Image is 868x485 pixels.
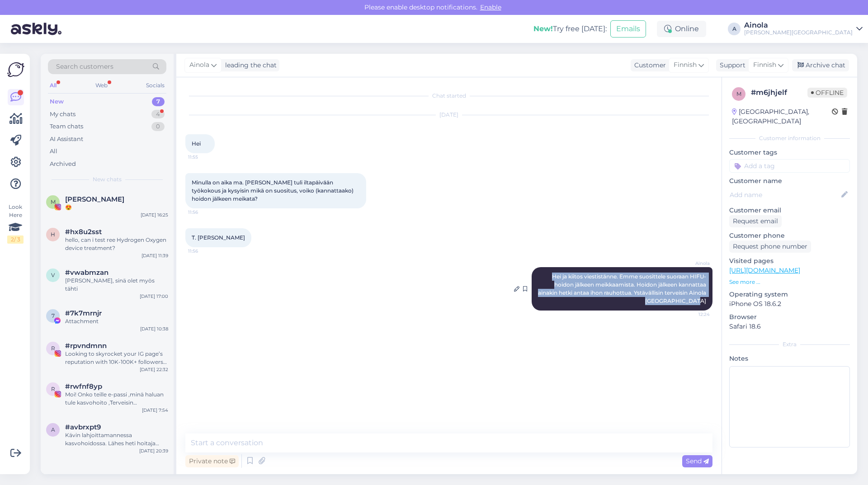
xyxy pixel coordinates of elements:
[65,268,108,277] span: #vwabmzan
[729,159,850,173] input: Add a tag
[65,195,124,203] span: Maija Sulku
[141,212,168,218] div: [DATE] 16:25
[744,22,853,29] div: Ainola
[729,266,800,274] a: [URL][DOMAIN_NAME]
[93,175,122,184] span: New chats
[674,60,697,70] span: Finnish
[189,60,209,70] span: Ainola
[729,290,850,299] p: Operating system
[140,293,168,300] div: [DATE] 17:00
[50,160,76,169] div: Archived
[729,340,850,348] div: Extra
[686,457,709,465] span: Send
[729,148,850,157] p: Customer tags
[65,236,168,252] div: hello, can i test ree Hydrogen Oxygen device treatment?
[610,20,646,38] button: Emails
[631,61,666,70] div: Customer
[192,140,201,147] span: Hei
[729,354,850,363] p: Notes
[65,391,168,407] div: Moi! Onko teille e-passi ,minä haluan tule kasvohoito ,Terveisin [PERSON_NAME]
[728,23,741,35] div: A
[51,386,55,392] span: r
[657,21,706,37] div: Online
[139,447,168,454] div: [DATE] 20:39
[151,122,165,131] div: 0
[744,29,853,36] div: [PERSON_NAME][GEOGRAPHIC_DATA]
[729,322,850,331] p: Safari 18.6
[142,252,168,259] div: [DATE] 11:39
[48,80,58,91] div: All
[50,147,57,156] div: All
[729,278,850,286] p: See more ...
[65,382,102,391] span: #rwfnf8yp
[65,317,168,325] div: Attachment
[50,110,75,119] div: My chats
[188,248,222,254] span: 11:56
[185,92,712,100] div: Chat started
[56,62,113,71] span: Search customers
[7,203,24,244] div: Look Here
[744,22,863,36] a: Ainola[PERSON_NAME][GEOGRAPHIC_DATA]
[51,198,56,205] span: M
[65,228,102,236] span: #hx8u2sst
[188,209,222,216] span: 11:56
[51,345,55,352] span: r
[7,235,24,244] div: 2 / 3
[144,80,166,91] div: Socials
[533,24,607,34] div: Try free [DATE]:
[729,206,850,215] p: Customer email
[538,273,708,304] span: Hei ja kiitos viestistänne. Emme suosittele suoraan HIFU- hoidon jälkeen meikkaamista. Hoidon jäl...
[729,215,782,227] div: Request email
[729,231,850,240] p: Customer phone
[51,272,55,278] span: v
[50,135,83,144] div: AI Assistant
[729,240,811,253] div: Request phone number
[730,190,840,200] input: Add name
[753,60,776,70] span: Finnish
[65,431,168,447] div: Kävin lahjoittamannessa kasvohoidossa. Lähes heti hoitaja alkoi tyrkyttämään kasvohoito joulua ha...
[222,61,277,70] div: leading the chat
[140,325,168,332] div: [DATE] 10:38
[477,3,504,11] span: Enable
[142,407,168,414] div: [DATE] 7:54
[192,234,245,241] span: T. [PERSON_NAME]
[185,111,712,119] div: [DATE]
[65,423,101,431] span: #avbrxpt9
[792,59,849,71] div: Archive chat
[736,90,741,97] span: m
[807,88,847,98] span: Offline
[729,134,850,142] div: Customer information
[51,231,55,238] span: h
[185,455,239,467] div: Private note
[50,97,64,106] div: New
[50,122,83,131] div: Team chats
[192,179,355,202] span: Minulla on aika ma. [PERSON_NAME] tuli iltapäivään työkokous ja kysyisin mikä on suositus, voiko ...
[732,107,832,126] div: [GEOGRAPHIC_DATA], [GEOGRAPHIC_DATA]
[65,309,102,317] span: #7k7mrnjr
[65,203,168,212] div: 😍
[65,277,168,293] div: [PERSON_NAME], sinä olet myös tähti
[729,176,850,186] p: Customer name
[51,426,55,433] span: a
[152,97,165,106] div: 7
[533,24,553,33] b: New!
[676,311,710,318] span: 12:24
[151,110,165,119] div: 4
[7,61,24,78] img: Askly Logo
[52,312,55,319] span: 7
[65,342,107,350] span: #rpvndmnn
[729,256,850,266] p: Visited pages
[729,299,850,309] p: iPhone OS 18.6.2
[65,350,168,366] div: Looking to skyrocket your IG page’s reputation with 10K-100K+ followers instantly? 🚀 🔥 HQ Followe...
[729,312,850,322] p: Browser
[188,154,222,160] span: 11:55
[676,260,710,267] span: Ainola
[751,87,807,98] div: # m6jhjelf
[140,366,168,373] div: [DATE] 22:32
[94,80,109,91] div: Web
[716,61,745,70] div: Support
